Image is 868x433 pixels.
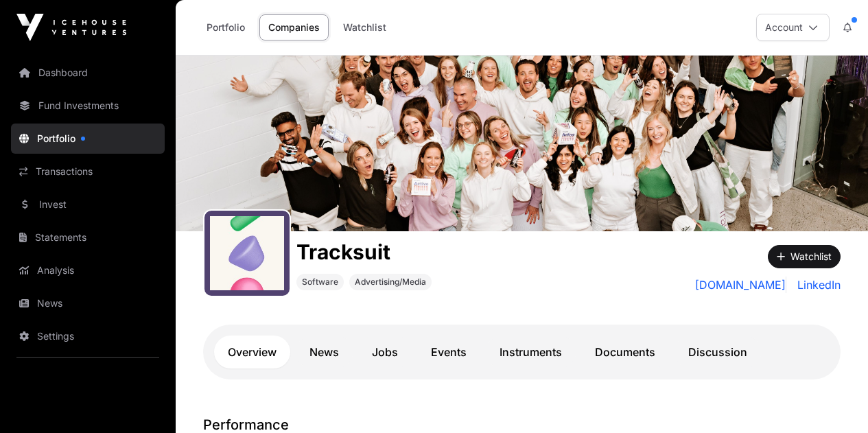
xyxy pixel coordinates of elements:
a: Companies [259,14,329,40]
span: Advertising/Media [355,277,426,288]
a: News [11,288,165,318]
a: News [296,336,353,368]
a: Portfolio [11,124,165,154]
nav: Tabs [214,336,830,368]
button: Watchlist [768,245,841,268]
a: Watchlist [334,14,395,40]
img: Icehouse Ventures Logo [16,14,126,41]
a: Events [417,336,480,368]
a: Fund Investments [11,91,165,121]
a: Dashboard [11,58,165,88]
a: Analysis [11,255,165,285]
a: Overview [214,336,290,368]
a: Transactions [11,156,165,187]
a: Settings [11,321,165,351]
a: Portfolio [198,14,254,40]
img: Tracksuit [176,56,868,231]
a: Instruments [486,336,576,368]
span: Software [302,277,338,288]
a: Statements [11,222,165,253]
a: Jobs [358,336,412,368]
img: gotracksuit_logo.jpeg [210,216,284,290]
h1: Tracksuit [296,239,432,264]
a: Discussion [675,336,761,368]
a: [DOMAIN_NAME] [695,277,786,293]
a: LinkedIn [792,277,841,293]
a: Documents [581,336,669,368]
a: Invest [11,189,165,220]
button: Account [756,14,830,41]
